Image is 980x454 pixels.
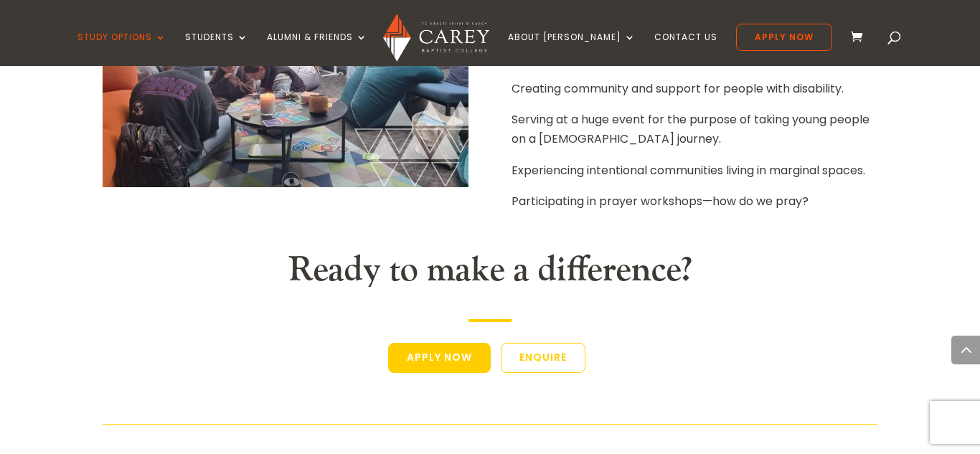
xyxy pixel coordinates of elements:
[103,250,877,298] h2: Ready to make a difference?
[512,191,877,211] p: Participating in prayer workshops—how do we pray?
[185,32,248,66] a: Students
[736,24,832,51] a: Apply Now
[512,110,877,160] p: Serving at a huge event for the purpose of taking young people on a [DEMOGRAPHIC_DATA] journey.
[512,79,877,110] p: Creating community and support for people with disability.
[267,32,367,66] a: Alumni & Friends
[512,161,877,191] p: Experiencing intentional communities living in marginal spaces.
[388,343,491,373] a: Apply Now
[77,32,166,66] a: Study Options
[383,14,489,62] img: Carey Baptist College
[501,343,585,373] a: Enquire
[508,32,636,66] a: About [PERSON_NAME]
[654,32,717,66] a: Contact Us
